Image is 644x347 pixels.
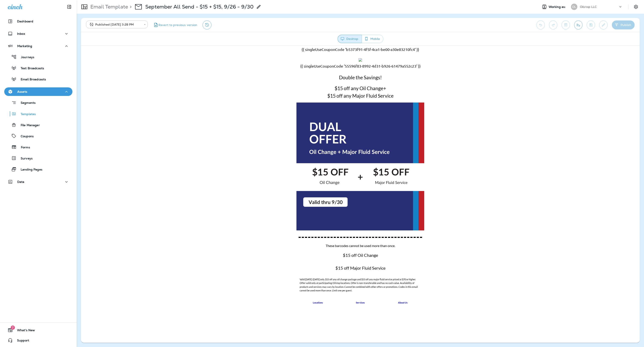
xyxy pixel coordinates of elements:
[580,5,597,9] p: Oilstop LLC
[4,87,72,96] button: Assets
[4,178,72,186] button: Data
[17,20,33,23] p: Dashboard
[4,143,72,152] button: Forms
[245,198,314,202] span: These barcodes cannot be used more than once.
[4,154,72,163] button: Surveys
[275,255,284,258] span: Services
[4,98,72,107] button: Segments
[232,255,242,258] a: Locations
[16,112,36,116] p: Templates
[128,4,132,10] p: >
[89,22,141,27] div: Published [DATE] 3:28 PM
[317,255,326,258] span: About U
[13,339,29,344] span: Support
[275,255,284,258] a: Services
[216,57,343,185] img: Dual-Offer-Email-Oilstop-1.png
[338,35,362,43] button: Desktop
[571,4,577,10] div: OL
[158,23,197,27] span: Revert to previous version
[549,5,567,9] span: Working as:
[16,101,36,105] p: Segments
[11,325,15,330] span: 7
[63,3,75,11] button: Collapse Sidebar
[151,20,199,29] button: Revert to previous version
[4,120,72,129] button: File Manager
[218,18,341,23] p: {{ singleUseCouponCode '55596f83-8992-4d31-b926-61479a552c23' }}
[145,4,254,10] p: September All Send - $15 + $15, 9/26 - 9/30
[16,123,40,127] p: File Manager
[4,326,72,334] button: 7What's New
[362,35,383,43] button: Mobile
[16,157,33,161] p: Surveys
[232,255,242,258] span: Locations
[254,39,302,45] span: $15 off any Oil Change
[4,42,72,50] button: Marketing
[4,132,72,140] button: Coupons
[13,328,35,334] span: What's New
[262,207,297,212] span: $15 off Oil Change
[16,78,46,82] p: Email Broadcasts
[4,52,72,61] button: Journeys
[89,4,128,10] p: Email Template
[302,39,305,45] span: +
[4,109,72,118] button: Templates
[219,232,337,246] span: Valid [DATE]-[DATE] only. $15 off any oil change package and $15 off any major fluid service pric...
[4,75,72,84] button: Email Broadcasts
[317,255,327,258] span: s
[218,1,341,6] p: {{ singleUseCouponCode 'b5373f91-4f5f-4ca1-be00-a30e83210fc4' }}
[17,32,25,35] p: Inbox
[16,134,34,139] p: Coupons
[17,146,30,150] p: Forms
[258,29,301,35] span: Double the Savings!
[632,3,640,11] button: Settings
[278,12,281,16] img: Code 39 Barcode
[17,90,27,93] p: Assets
[4,29,72,38] button: Inbox
[4,165,72,174] button: Landing Pages
[254,220,305,225] span: $15 off Major Fluid Service
[4,17,72,26] button: Dashboard
[4,336,72,345] button: Support
[246,47,313,53] span: $15 off any Major Fluid Service
[4,64,72,72] button: Text Broadcasts
[574,20,582,29] button: Send test email
[17,55,34,59] p: Journeys
[317,255,326,258] a: About U
[203,20,211,29] button: View Changelog
[16,168,42,172] p: Landing Pages
[17,44,32,48] p: Marketing
[16,67,44,71] p: Text Broadcasts
[17,180,24,184] p: Data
